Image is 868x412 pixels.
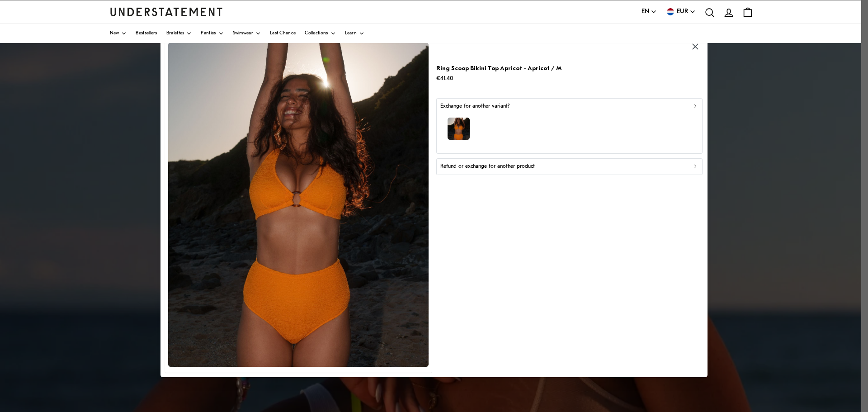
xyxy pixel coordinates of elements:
span: Learn [345,31,357,36]
a: New [110,24,127,43]
button: EN [642,7,657,17]
button: Exchange for another variant? [436,98,703,154]
span: Swimwear [233,31,253,36]
p: €41.40 [436,74,562,83]
a: Panties [201,24,223,43]
span: Collections [305,31,328,36]
p: Refund or exchange for another product [440,162,535,171]
span: EUR [677,7,688,17]
a: Collections [305,24,335,43]
span: Last Chance [270,31,296,36]
a: Bestsellers [136,24,157,43]
img: FW25_PDP_Template_Shopify_12_1c5d0c8d-3728-4920-acf3-f656cdf8ccca.jpg [168,43,429,367]
button: Refund or exchange for another product [436,158,703,175]
span: Panties [201,31,216,36]
a: Bralettes [166,24,192,43]
span: New [110,31,119,36]
p: Ring Scoop Bikini Top Apricot - Apricot / M [436,64,562,73]
p: Exchange for another variant? [440,102,509,110]
a: Understatement Homepage [110,8,223,16]
span: EN [642,7,649,17]
a: Swimwear [233,24,261,43]
span: Bralettes [166,31,184,36]
img: FW25_PDP_Template_Shopify_12_1c5d0c8d-3728-4920-acf3-f656cdf8ccca.jpg [448,118,470,140]
a: Learn [345,24,365,43]
button: EUR [666,7,696,17]
a: Last Chance [270,24,296,43]
span: Bestsellers [136,31,157,36]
